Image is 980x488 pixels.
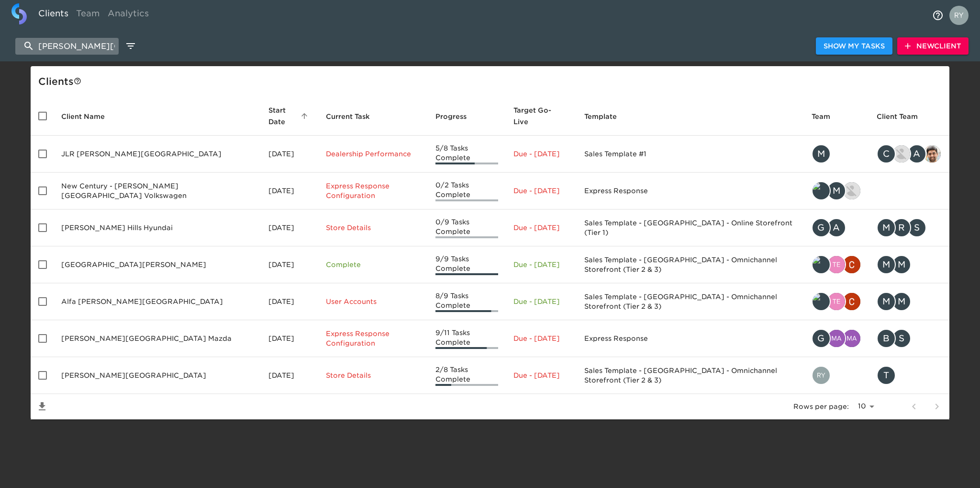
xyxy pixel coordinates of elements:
div: T [877,366,896,385]
img: kevin.lo@roadster.com [843,182,860,199]
p: Express Response Configuration [326,329,420,348]
img: tyler@roadster.com [813,182,830,199]
div: melayan@vwpuentehills.com, melayan@maseratipuentehills.com [877,292,942,311]
td: Express Response [577,173,804,209]
td: 0/9 Tasks Complete [428,209,506,246]
span: Target Go-Live [513,105,569,128]
p: Due - [DATE] [513,260,569,269]
td: [GEOGRAPHIC_DATA][PERSON_NAME] [54,246,261,283]
div: bo@phmazda.com, sean@phmazda.com [877,329,942,348]
span: Client Name [61,111,117,122]
img: christopher.mccarthy@roadster.com [843,256,860,273]
div: tyler@roadster.com, teddy.mckinney@cdk.com, christopher.mccarthy@roadster.com [812,255,861,274]
div: M [827,181,846,200]
button: notifications [926,4,949,27]
img: manjula.gunipuri@cdk.com [843,330,860,347]
td: [PERSON_NAME][GEOGRAPHIC_DATA] Mazda [54,320,261,357]
input: search [15,38,119,55]
p: Express Response Configuration [326,181,420,200]
a: Analytics [104,3,153,27]
select: rows per page [853,399,878,414]
p: Due - [DATE] [513,149,569,159]
img: Profile [949,6,969,25]
div: M [892,292,911,311]
td: [DATE] [261,357,319,394]
td: Express Response [577,320,804,357]
td: Sales Template - [GEOGRAPHIC_DATA] - Omnichannel Storefront (Tier 2 & 3) [577,246,804,283]
img: teddy.mckinney@cdk.com [828,256,845,273]
div: ryan.dale@roadster.com [812,366,861,385]
div: A [907,144,926,163]
div: tyler@roadster.com, teddy.mckinney@cdk.com, christopher.mccarthy@roadster.com [812,292,861,311]
div: tyler@roadster.com, michael.beck@roadster.com, kevin.lo@roadster.com [812,181,861,200]
p: Store Details [326,223,420,232]
img: logo [11,3,27,24]
td: Sales Template - [GEOGRAPHIC_DATA] - Omnichannel Storefront (Tier 2 & 3) [577,357,804,394]
td: [DATE] [261,246,319,283]
div: mdukes@eyeballmarketingsolutions.com, rconrad@eyeballmarketingsolutions.com, support@eyeballmarke... [877,218,942,237]
table: enhanced table [31,97,949,419]
a: Clients [34,3,72,27]
div: geoffrey.ruppert@roadster.com, austin.branch@cdk.com [812,218,861,237]
p: Due - [DATE] [513,371,569,380]
td: 2/8 Tasks Complete [428,357,506,394]
div: time@puentehillsford.com [877,366,942,385]
td: [PERSON_NAME][GEOGRAPHIC_DATA] [54,357,261,394]
td: Sales Template #1 [577,136,804,173]
span: This is the next Task in this Hub that should be completed [326,111,370,122]
button: edit [122,38,139,54]
td: 0/2 Tasks Complete [428,173,506,209]
div: melayan@vwpuentehills.com, melayan@maseratipuentehills.com [877,255,942,274]
div: A [827,218,846,237]
button: Show My Tasks [816,37,892,55]
p: User Accounts [326,297,420,306]
div: M [877,255,896,274]
div: csommerville@socalpenske.com, nikko.foster@roadster.com, afarmer@socalpenske.com, sandeep@simplem... [877,144,942,163]
td: 9/9 Tasks Complete [428,246,506,283]
img: christopher.mccarthy@roadster.com [843,293,860,310]
td: 8/9 Tasks Complete [428,283,506,320]
td: Alfa [PERSON_NAME][GEOGRAPHIC_DATA] [54,283,261,320]
td: [DATE] [261,320,319,357]
div: R [892,218,911,237]
div: M [877,292,896,311]
td: [DATE] [261,209,319,246]
span: Progress [435,111,479,122]
p: Store Details [326,371,420,380]
td: [DATE] [261,283,319,320]
span: Current Task [326,111,382,122]
svg: This is a list of all of your clients and clients shared with you [74,77,81,85]
p: Complete [326,260,420,269]
td: [DATE] [261,136,319,173]
p: Dealership Performance [326,149,420,159]
div: S [892,329,911,348]
img: ryan.dale@roadster.com [813,367,830,384]
td: [DATE] [261,173,319,209]
span: Start Date [268,105,311,128]
div: G [812,329,831,348]
button: NewClient [897,37,969,55]
td: Sales Template - [GEOGRAPHIC_DATA] - Online Storefront (Tier 1) [577,209,804,246]
td: 9/11 Tasks Complete [428,320,506,357]
img: tyler@roadster.com [813,293,830,310]
div: G [812,218,831,237]
div: M [877,218,896,237]
td: 5/8 Tasks Complete [428,136,506,173]
p: Due - [DATE] [513,223,569,232]
div: M [812,144,831,163]
td: [PERSON_NAME] Hills Hyundai [54,209,261,246]
td: New Century - [PERSON_NAME][GEOGRAPHIC_DATA] Volkswagen [54,173,261,209]
p: Rows per page: [793,402,849,411]
span: Template [584,111,629,122]
span: New Client [905,40,961,52]
span: Calculated based on the start date and the duration of all Tasks contained in this Hub. [513,105,557,128]
p: Due - [DATE] [513,186,569,196]
img: teddy.mckinney@cdk.com [828,293,845,310]
div: C [877,144,896,163]
span: Client Team [877,111,930,122]
div: B [877,329,896,348]
div: Client s [38,74,946,89]
img: madison.craig@roadster.com [828,330,845,347]
button: Save List [31,395,54,418]
a: Team [72,3,104,27]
